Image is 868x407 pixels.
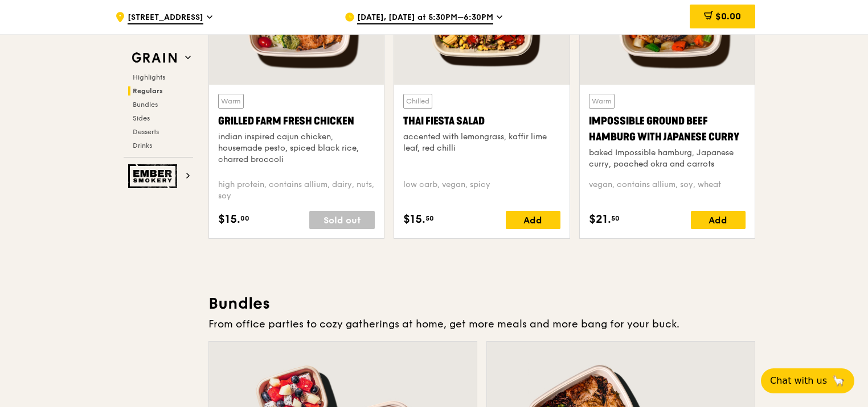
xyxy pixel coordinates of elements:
div: high protein, contains allium, dairy, nuts, soy [218,179,375,202]
div: Impossible Ground Beef Hamburg with Japanese Curry [589,113,746,145]
div: From office parties to cozy gatherings at home, get more meals and more bang for your buck. [208,316,755,332]
div: indian inspired cajun chicken, housemade pesto, spiced black rice, charred broccoli [218,131,375,165]
span: 🦙 [832,374,845,388]
button: Chat with us🦙 [761,368,854,393]
span: Chat with us [770,374,827,388]
div: Add [506,211,560,229]
div: low carb, vegan, spicy [403,179,560,202]
div: Warm [218,94,244,109]
img: Ember Smokery web logo [128,164,181,188]
span: Desserts [133,128,159,136]
span: 50 [425,214,434,223]
span: $15. [403,211,425,228]
div: baked Impossible hamburg, Japanese curry, poached okra and carrots [589,147,746,170]
span: 00 [240,214,249,223]
div: Add [691,211,746,229]
div: Warm [589,94,615,109]
div: Chilled [403,94,432,109]
span: Regulars [133,87,163,95]
span: Drinks [133,142,152,149]
span: $0.00 [715,11,741,22]
span: Highlights [133,73,165,81]
span: Sides [133,114,150,122]
div: Sold out [309,211,375,229]
img: Grain web logo [128,48,181,68]
span: Bundles [133,101,158,109]
div: accented with lemongrass, kaffir lime leaf, red chilli [403,131,560,154]
span: $15. [218,211,240,228]
div: Thai Fiesta Salad [403,113,560,129]
div: Grilled Farm Fresh Chicken [218,113,375,129]
span: $21. [589,211,611,228]
h3: Bundles [208,293,755,314]
span: [STREET_ADDRESS] [128,12,203,24]
span: [DATE], [DATE] at 5:30PM–6:30PM [357,12,493,24]
span: 50 [611,214,620,223]
div: vegan, contains allium, soy, wheat [589,179,746,202]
